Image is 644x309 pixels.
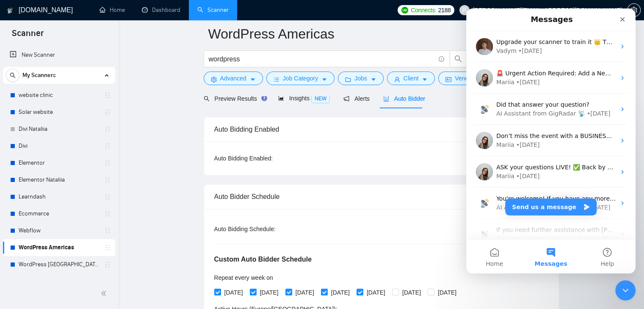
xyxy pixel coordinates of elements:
[354,74,367,83] span: Jobs
[104,227,111,234] span: holder
[209,54,435,64] input: Search Freelance Jobs...
[19,138,99,154] a: Divi
[104,261,111,268] span: holder
[383,95,425,102] span: Auto Bidder
[10,92,27,109] img: Profile image for AI Assistant from GigRadar 📡
[343,96,349,102] span: notification
[7,4,13,17] img: logo
[292,288,318,297] span: [DATE]
[197,6,229,14] a: searchScanner
[10,155,27,172] img: Profile image for Mariia
[450,55,466,63] span: search
[104,143,111,149] span: holder
[338,72,384,85] button: folderJobscaret-down
[30,218,596,225] span: If you need further assistance with [PERSON_NAME] or have more questions, feel free to let me kno...
[19,121,99,138] a: Divi Nataliia
[214,224,326,234] div: Auto Bidding Schedule:
[121,226,144,235] div: • [DATE]
[274,76,279,83] span: bars
[387,72,435,85] button: userClientcaret-down
[3,47,115,63] li: New Scanner
[100,6,125,14] a: homeHome
[104,126,111,132] span: holder
[30,187,304,193] span: You're welcome! If you have any more questions or need further assistance, feel free to ask.
[50,132,74,141] div: • [DATE]
[214,117,549,141] div: Auto Bidding Enabled
[394,76,400,83] span: user
[214,254,312,265] h5: Custom Auto Bidder Schedule
[68,252,101,258] span: Messages
[343,95,370,102] span: Alerts
[19,188,99,205] a: Learndash
[142,6,180,14] a: dashboardDashboard
[214,185,549,209] div: Auto Bidder Schedule
[627,7,641,14] a: setting
[6,69,19,82] button: search
[455,74,473,83] span: Vendor
[104,160,111,166] span: holder
[214,274,273,281] span: Repeat every week on
[383,96,389,102] span: robot
[6,72,19,78] span: search
[220,74,246,83] span: Advanced
[345,76,351,83] span: folder
[10,218,27,235] img: Profile image for AI Assistant from GigRadar 📡
[627,3,641,17] button: setting
[113,231,169,265] button: Help
[19,273,99,290] a: UI/UX Amricas/[GEOGRAPHIC_DATA]/[GEOGRAPHIC_DATA]
[19,252,37,258] span: Home
[10,47,108,63] a: New Scanner
[30,101,119,110] div: AI Assistant from GigRadar 📡
[104,92,111,99] span: holder
[438,72,490,85] button: idcardVendorcaret-down
[19,239,99,256] a: WordPress Americas
[250,76,256,83] span: caret-down
[104,109,111,116] span: holder
[615,280,636,301] iframe: Intercom live chat
[19,205,99,222] a: Ecommerce
[438,6,451,15] span: 2188
[321,76,327,83] span: caret-down
[266,72,334,85] button: barsJob Categorycaret-down
[204,95,265,102] span: Preview Results
[439,56,444,62] span: info-circle
[399,288,424,297] span: [DATE]
[30,226,119,235] div: AI Assistant from GigRadar 📡
[134,252,148,258] span: Help
[204,72,263,85] button: settingAdvancedcaret-down
[278,95,330,102] span: Insights
[450,50,467,67] button: search
[19,171,99,188] a: Elementor Nataliia
[370,76,376,83] span: caret-down
[50,69,74,78] div: • [DATE]
[5,27,50,45] span: Scanner
[19,87,99,104] a: website clinic
[30,195,119,204] div: AI Assistant from GigRadar 📡
[257,288,282,297] span: [DATE]
[104,177,111,183] span: holder
[101,289,109,298] span: double-left
[462,7,467,13] span: user
[30,69,48,78] div: Mariia
[434,288,460,297] span: [DATE]
[10,124,27,141] img: Profile image for Mariia
[404,74,419,83] span: Client
[19,154,99,171] a: Elementor
[411,6,436,15] span: Connects:
[19,256,99,273] a: WordPress [GEOGRAPHIC_DATA]
[121,195,144,204] div: • [DATE]
[466,8,636,273] iframe: Intercom live chat
[30,93,123,99] span: Did that answer your question?
[10,186,27,203] img: Profile image for AI Assistant from GigRadar 📡
[104,193,111,200] span: holder
[260,94,268,102] div: Tooltip anchor
[204,96,210,102] span: search
[627,7,640,14] span: setting
[208,23,542,44] input: Scanner name...
[50,163,74,172] div: • [DATE]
